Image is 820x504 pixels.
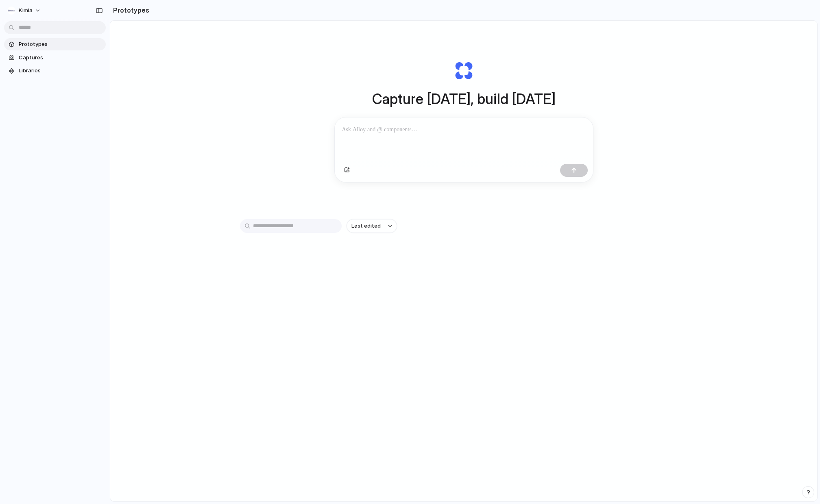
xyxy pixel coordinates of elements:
[347,219,397,233] button: Last edited
[4,4,45,17] button: Kimia
[19,54,102,62] span: Captures
[19,40,102,48] span: Prototypes
[19,67,102,75] span: Libraries
[372,88,556,110] h1: Capture [DATE], build [DATE]
[4,38,106,50] a: Prototypes
[4,65,106,77] a: Libraries
[110,5,149,15] h2: Prototypes
[19,7,33,15] span: Kimia
[4,52,106,64] a: Captures
[351,222,381,230] span: Last edited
